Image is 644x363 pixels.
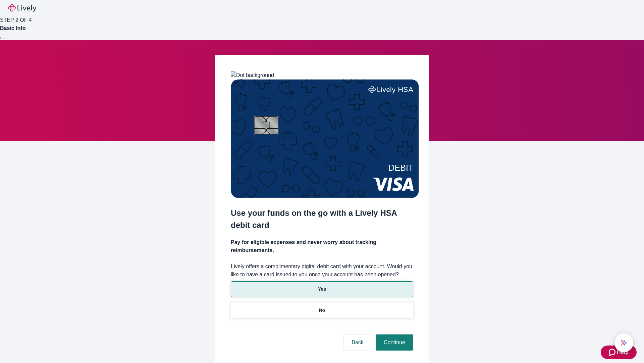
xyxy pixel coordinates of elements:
[601,346,637,359] button: Zendesk support iconHelp
[319,307,325,314] p: No
[231,71,274,79] img: Dot background
[318,286,326,293] p: Yes
[609,348,617,356] svg: Zendesk support icon
[231,79,419,198] img: Debit card
[231,207,413,231] h2: Use your funds on the go with a Lively HSA debit card
[614,333,633,352] button: chat
[8,4,36,12] img: Lively
[231,302,413,318] button: No
[621,339,627,346] svg: Lively AI Assistant
[231,281,413,297] button: Yes
[617,348,629,356] span: Help
[343,334,372,351] button: Back
[231,238,413,254] h4: Pay for eligible expenses and never worry about tracking reimbursements.
[231,263,413,279] label: Lively offers a complimentary digital debit card with your account. Would you like to have a card...
[376,334,413,351] button: Continue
